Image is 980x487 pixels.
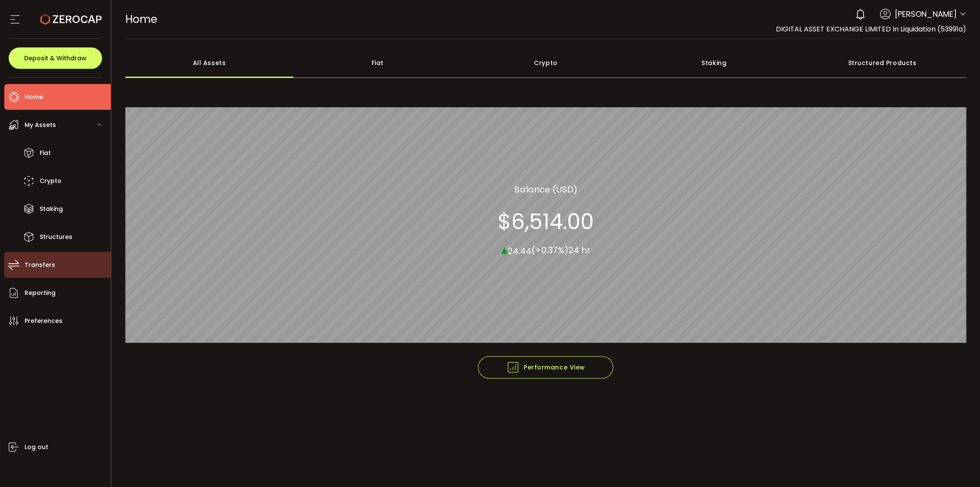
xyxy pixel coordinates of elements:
[501,240,508,258] span: ▴
[514,183,577,195] section: Balance (USD)
[25,259,55,271] span: Transfers
[24,55,87,61] span: Deposit & Withdraw
[506,361,585,374] span: Performance View
[40,203,63,215] span: Staking
[937,446,980,487] iframe: Chat Widget
[498,208,594,234] section: $6,514.00
[531,244,568,256] span: (+0.37%)
[40,147,51,159] span: Fiat
[25,287,56,299] span: Reporting
[462,48,630,78] div: Crypto
[630,48,798,78] div: Staking
[125,12,157,27] span: Home
[125,48,294,78] div: All Assets
[25,119,56,131] span: My Assets
[25,91,43,103] span: Home
[568,244,590,256] span: 24 hr
[508,245,531,257] span: 24.44
[776,24,966,34] span: DIGITAL ASSET EXCHANGE LIMITED In Liquidation (53991a)
[478,356,613,378] button: Performance View
[40,175,62,187] span: Crypto
[25,441,48,453] span: Log out
[25,315,62,327] span: Preferences
[9,47,102,69] button: Deposit & Withdraw
[798,48,966,78] div: Structured Products
[40,231,72,243] span: Structures
[895,8,957,20] span: [PERSON_NAME]
[293,48,462,78] div: Fiat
